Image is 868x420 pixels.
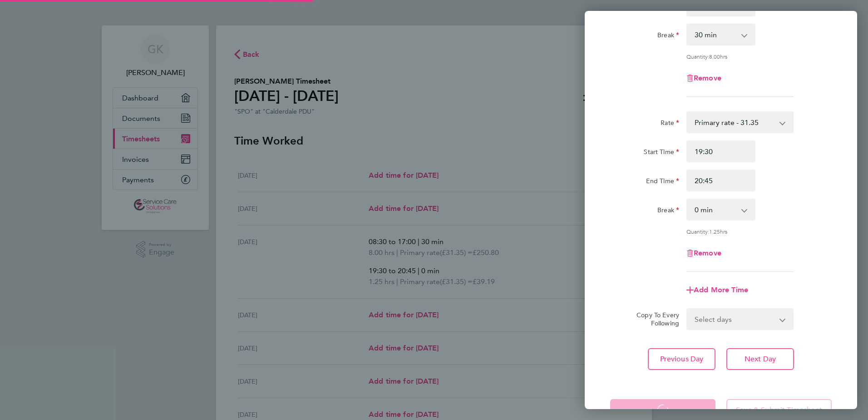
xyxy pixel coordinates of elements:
label: Start Time [644,148,679,159]
button: Remove [686,75,721,82]
label: Break [657,31,679,42]
button: Add More Time [686,286,748,294]
label: Rate [661,119,679,130]
span: Next Day [745,355,776,364]
label: Break [657,206,679,217]
span: 8.00 [709,53,720,60]
button: Next Day [726,348,794,370]
div: Quantity: hrs [686,228,794,235]
span: Remove [694,249,721,257]
input: E.g. 08:00 [686,140,755,162]
input: E.g. 18:00 [686,170,755,191]
button: Remove [686,250,721,257]
button: Previous Day [648,348,715,370]
label: End Time [646,177,679,188]
span: Add More Time [694,285,748,294]
span: Remove [694,74,721,82]
div: Quantity: hrs [686,53,794,60]
label: Copy To Every Following [629,311,679,327]
span: 1.25 [709,228,720,235]
span: Previous Day [660,355,704,364]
